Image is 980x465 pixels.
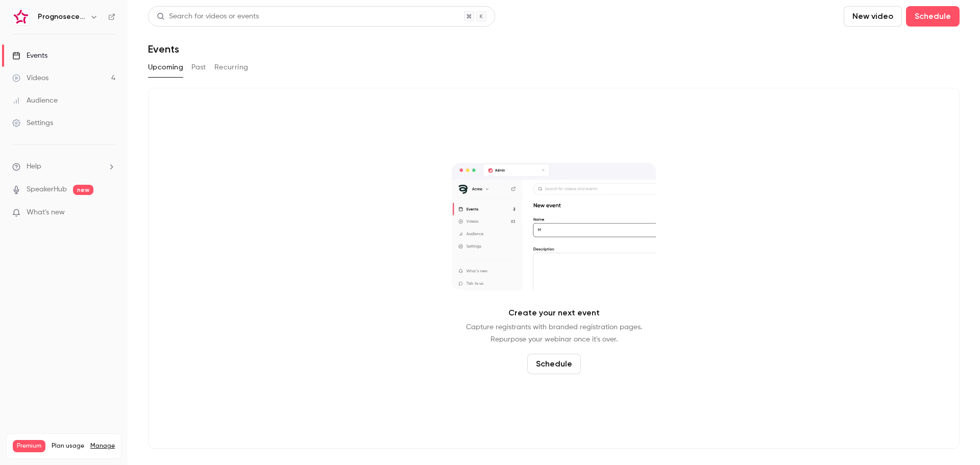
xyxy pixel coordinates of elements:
div: Videos [12,73,48,83]
div: Audience [12,95,58,106]
div: Events [12,51,47,61]
button: Schedule [906,6,960,27]
h6: Prognosecenteret | Powered by Hubexo [38,12,86,22]
li: help-dropdown-opener [12,161,115,172]
span: new [73,185,93,195]
button: Upcoming [148,59,183,76]
span: Help [27,161,41,172]
p: Create your next event [508,307,600,319]
img: Prognosecenteret | Powered by Hubexo [13,9,29,25]
div: Settings [12,118,53,128]
div: Search for videos or events [157,11,259,22]
span: Premium [13,440,45,452]
button: Recurring [214,59,249,76]
button: Schedule [527,354,581,374]
button: New video [844,6,902,27]
a: SpeakerHub [27,184,67,195]
span: Plan usage [52,442,84,450]
span: What's new [27,207,65,218]
p: Capture registrants with branded registration pages. Repurpose your webinar once it's over. [466,321,642,346]
button: Past [191,59,206,76]
h1: Events [148,43,179,55]
a: Manage [90,442,115,450]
